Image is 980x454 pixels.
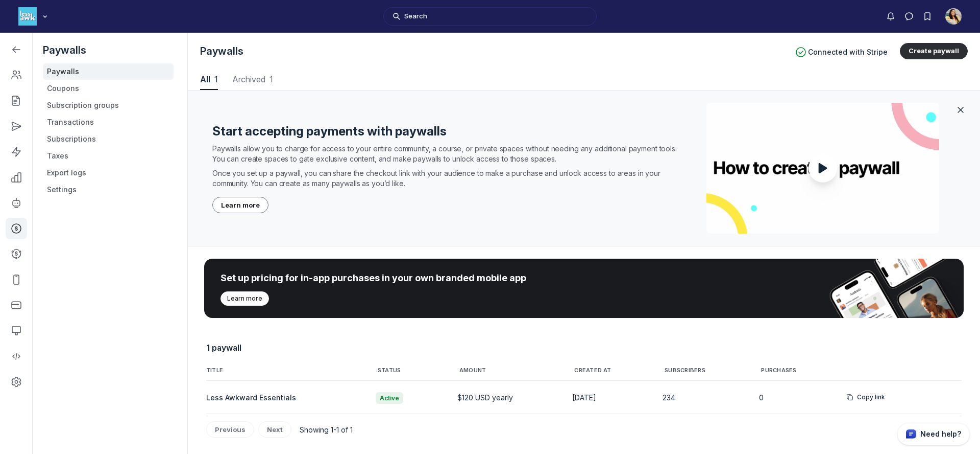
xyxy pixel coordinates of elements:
[43,43,174,57] h5: Paywalls
[267,425,283,434] span: Next
[230,75,275,83] span: Archived
[220,271,584,285] div: Set up pricing for in-app purchases in your own branded mobile app
[376,392,403,404] span: Active
[43,114,174,130] a: Transactions
[847,392,885,402] button: Copy link
[918,7,937,26] button: Bookmarks
[43,165,174,181] a: Export logs
[457,393,513,402] span: $120 USD yearly
[574,367,611,374] span: Created at
[43,181,174,198] a: Settings
[212,168,678,189] p: Once you set up a paywall, you can share the checkout link with your audience to make a purchase ...
[920,429,961,439] p: Need help?
[200,75,218,83] span: All
[258,421,291,438] button: Next
[857,393,885,401] span: Copy link
[945,8,962,25] button: User menu options
[200,70,218,90] button: All1
[300,425,353,434] span: Showing 1-1 of 1
[953,103,968,117] button: Close
[206,393,296,402] span: Less Awkward Essentials
[43,97,174,113] a: Subscription groups
[378,367,401,374] span: STATUS
[43,80,174,97] a: Coupons
[383,7,597,26] button: Search
[206,367,223,374] span: TITLE
[43,63,174,80] a: Paywalls
[212,197,268,213] button: Learn more
[572,393,596,402] time: [DATE]
[212,144,678,164] p: Paywalls allow you to charge for access to your entire community, a course, or private spaces wit...
[43,148,174,164] a: Taxes
[212,123,447,140] h4: Start accepting payments with paywalls
[459,367,486,374] span: AMOUNT
[269,74,273,84] span: 1
[881,7,900,26] button: Notifications
[897,423,970,445] button: Circle support widget
[808,47,888,57] span: Connected with Stripe
[900,7,918,26] button: Direct messages
[200,44,788,58] h1: Paywalls
[206,343,241,353] span: 1 paywall
[188,33,980,90] header: Page Header
[214,74,218,84] span: 1
[18,6,50,27] button: Less Awkward Hub logo
[761,367,796,374] span: Purchases
[665,367,705,374] span: Subscribers
[215,425,246,434] span: Previous
[663,393,675,402] a: 234
[206,421,254,438] button: Previous
[220,291,269,306] button: Learn more
[43,131,174,147] a: Subscriptions
[759,393,764,402] a: 0
[900,43,968,59] button: Create paywall
[18,7,37,26] img: Less Awkward Hub logo
[230,70,275,90] button: Archived1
